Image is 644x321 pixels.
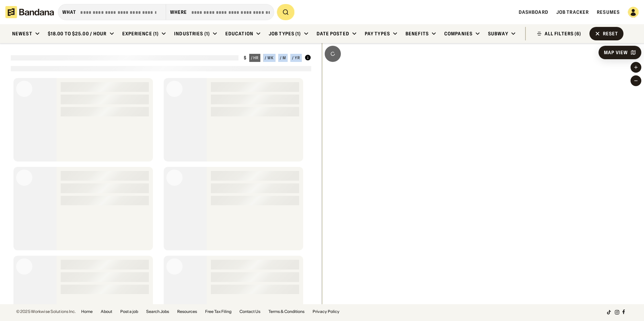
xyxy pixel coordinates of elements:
[365,31,390,37] div: Pay Types
[444,31,473,37] div: Companies
[5,6,54,18] img: Bandana logotype
[101,310,112,314] a: About
[16,310,76,314] div: © 2025 Workwise Solutions Inc.
[174,31,210,37] div: Industries (1)
[11,75,311,304] div: grid
[122,31,159,37] div: Experience (1)
[313,310,340,314] a: Privacy Policy
[239,310,260,314] a: Contact Us
[177,310,197,314] a: Resources
[292,56,300,60] div: / yr
[488,31,508,37] div: Subway
[244,55,247,61] div: $
[406,31,429,37] div: Benefits
[225,31,253,37] div: Education
[317,31,349,37] div: Date Posted
[205,310,231,314] a: Free Tax Filing
[265,56,274,60] div: / wk
[146,310,169,314] a: Search Jobs
[603,31,618,36] div: Reset
[62,9,76,15] div: what
[519,9,548,15] a: Dashboard
[269,31,301,37] div: Job Types (1)
[120,310,138,314] a: Post a job
[170,9,187,15] div: Where
[48,31,107,37] div: $18.00 to $25.00 / hour
[597,9,620,15] a: Resumes
[556,9,589,15] a: Job Tracker
[12,31,32,37] div: Newest
[268,310,304,314] a: Terms & Conditions
[604,50,628,55] div: Map View
[251,56,259,60] div: / hr
[545,31,581,36] div: ALL FILTERS (6)
[81,310,93,314] a: Home
[280,56,286,60] div: / m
